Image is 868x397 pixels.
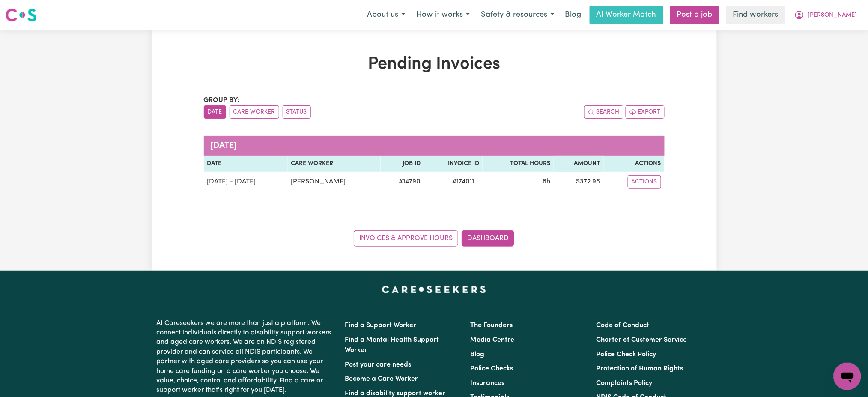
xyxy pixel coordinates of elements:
th: Date [204,156,288,172]
button: sort invoices by paid status [283,105,311,119]
a: Post your care needs [345,361,412,368]
button: About us [361,6,411,24]
th: Amount [554,156,603,172]
span: 8 hours [543,178,550,185]
span: Group by: [204,97,240,104]
a: Find a Mental Health Support Worker [345,337,439,354]
a: Careseekers logo [5,5,37,25]
a: Become a Care Worker [345,376,418,382]
a: Protection of Human Rights [596,365,683,372]
th: Care Worker [288,156,381,172]
span: [PERSON_NAME] [808,11,857,20]
button: sort invoices by date [204,105,226,119]
a: Blog [560,6,586,24]
a: Find workers [726,6,785,24]
button: sort invoices by care worker [230,105,279,119]
button: Search [584,105,623,119]
a: Find a Support Worker [345,322,417,329]
img: Careseekers logo [5,7,37,23]
a: Post a job [670,6,719,24]
td: [PERSON_NAME] [288,172,381,192]
button: Safety & resources [475,6,560,24]
a: Media Centre [471,337,515,343]
a: Police Checks [471,365,513,372]
a: Complaints Policy [596,380,652,387]
td: # 14790 [381,172,424,192]
caption: [DATE] [204,136,665,156]
a: Charter of Customer Service [596,337,687,343]
th: Actions [604,156,665,172]
a: Insurances [471,380,505,387]
td: [DATE] - [DATE] [204,172,288,192]
td: $ 372.96 [554,172,603,192]
iframe: Button to launch messaging window [834,363,861,390]
button: Export [626,105,665,119]
a: Code of Conduct [596,322,649,329]
a: The Founders [471,322,513,329]
a: Blog [471,351,485,358]
span: # 174011 [447,177,479,187]
th: Invoice ID [424,156,483,172]
button: My Account [789,6,863,24]
a: Invoices & Approve Hours [354,230,458,247]
button: How it works [411,6,475,24]
a: Dashboard [462,230,514,247]
h1: Pending Invoices [204,54,665,75]
button: Actions [628,175,661,189]
a: Police Check Policy [596,351,656,358]
a: AI Worker Match [590,6,663,24]
th: Job ID [381,156,424,172]
a: Careseekers home page [382,286,486,293]
a: Find a disability support worker [345,390,446,397]
th: Total Hours [483,156,554,172]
